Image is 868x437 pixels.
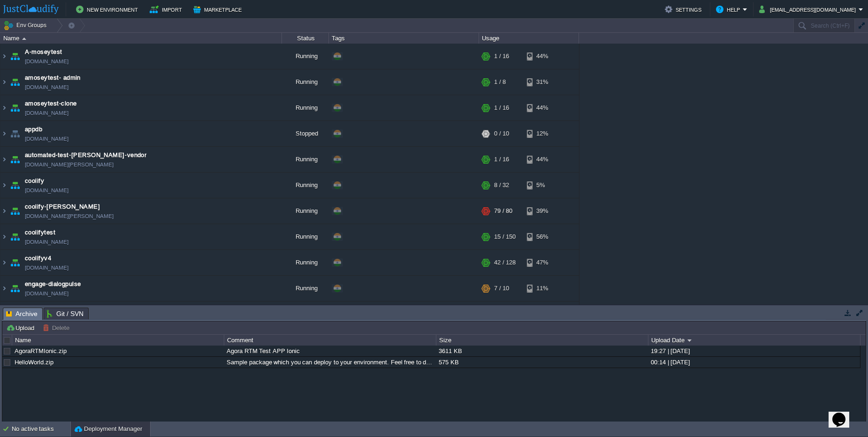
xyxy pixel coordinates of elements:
[76,4,141,15] button: New Environment
[8,250,22,275] img: AMDAwAAAACH5BAEAAAAALAAAAAABAAEAAAICRAEAOw==
[25,125,42,134] a: appdb
[494,95,509,121] div: 1 / 16
[8,224,22,249] img: AMDAwAAAACH5BAEAAAAALAAAAAABAAEAAAICRAEAOw==
[6,308,38,320] span: Archive
[716,4,743,15] button: Help
[648,357,860,368] div: 00:14 | [DATE]
[25,254,51,263] a: coolifyv4
[8,95,22,121] img: AMDAwAAAACH5BAEAAAAALAAAAAABAAEAAAICRAEAOw==
[25,186,69,195] span: [DOMAIN_NAME]
[0,276,8,301] img: AMDAwAAAACH5BAEAAAAALAAAAAABAAEAAAICRAEAOw==
[0,121,8,146] img: AMDAwAAAACH5BAEAAAAALAAAAAABAAEAAAICRAEAOw==
[8,121,22,146] img: AMDAwAAAACH5BAEAAAAALAAAAAABAAEAAAICRAEAOw==
[224,346,435,356] div: Agora RTM Test APP Ionic
[6,324,37,332] button: Upload
[8,173,22,198] img: AMDAwAAAACH5BAEAAAAALAAAAAABAAEAAAICRAEAOw==
[480,33,579,44] div: Usage
[494,301,509,327] div: 2 / 12
[527,224,557,249] div: 56%
[494,147,509,172] div: 1 / 16
[15,359,53,366] a: HelloWorld.zip
[282,224,329,249] div: Running
[25,237,69,247] span: [DOMAIN_NAME]
[527,276,557,301] div: 11%
[43,324,72,332] button: Delete
[25,279,81,289] a: engage-dialogpulse
[1,33,282,44] div: Name
[527,95,557,121] div: 44%
[25,73,81,83] a: amoseytest- admin
[8,44,22,69] img: AMDAwAAAACH5BAEAAAAALAAAAAABAAEAAAICRAEAOw==
[527,301,557,327] div: 16%
[8,198,22,224] img: AMDAwAAAACH5BAEAAAAALAAAAAABAAEAAAICRAEAOw==
[0,250,8,275] img: AMDAwAAAACH5BAEAAAAALAAAAAABAAEAAAICRAEAOw==
[0,173,8,198] img: AMDAwAAAACH5BAEAAAAALAAAAAABAAEAAAICRAEAOw==
[8,147,22,172] img: AMDAwAAAACH5BAEAAAAALAAAAAABAAEAAAICRAEAOw==
[649,335,860,346] div: Upload Date
[0,147,8,172] img: AMDAwAAAACH5BAEAAAAALAAAAAABAAEAAAICRAEAOw==
[75,424,142,434] button: Deployment Manager
[494,276,509,301] div: 7 / 10
[25,134,69,143] a: [DOMAIN_NAME]
[282,250,329,275] div: Running
[3,19,50,32] button: Env Groups
[25,47,62,57] a: A-moseytest
[282,44,329,69] div: Running
[225,335,436,346] div: Comment
[25,211,114,221] span: [DOMAIN_NAME][PERSON_NAME]
[3,5,59,14] img: JustCloudify
[0,69,8,95] img: AMDAwAAAACH5BAEAAAAALAAAAAABAAEAAAICRAEAOw==
[665,4,704,15] button: Settings
[759,4,859,15] button: [EMAIL_ADDRESS][DOMAIN_NAME]
[829,399,859,428] iframe: chat widget
[25,176,44,186] a: coolify
[25,289,69,298] a: [DOMAIN_NAME]
[282,276,329,301] div: Running
[282,95,329,121] div: Running
[282,147,329,172] div: Running
[648,346,860,356] div: 19:27 | [DATE]
[527,121,557,146] div: 12%
[527,198,557,224] div: 39%
[25,83,69,92] span: [DOMAIN_NAME]
[494,198,512,224] div: 79 / 80
[25,151,146,160] a: automated-test-[PERSON_NAME]-vendor
[47,308,84,319] span: Git / SVN
[494,121,509,146] div: 0 / 10
[494,44,509,69] div: 1 / 16
[25,57,69,66] span: [DOMAIN_NAME]
[437,335,648,346] div: Size
[13,335,224,346] div: Name
[25,263,69,272] span: [DOMAIN_NAME]
[8,276,22,301] img: AMDAwAAAACH5BAEAAAAALAAAAAABAAEAAAICRAEAOw==
[0,95,8,121] img: AMDAwAAAACH5BAEAAAAALAAAAAABAAEAAAICRAEAOw==
[25,202,100,211] a: coolify-[PERSON_NAME]
[25,160,114,169] span: [DOMAIN_NAME][PERSON_NAME]
[494,250,516,275] div: 42 / 128
[282,301,329,327] div: Running
[527,173,557,198] div: 5%
[527,69,557,95] div: 31%
[193,4,244,15] button: Marketplace
[282,33,328,44] div: Status
[494,173,509,198] div: 8 / 32
[282,69,329,95] div: Running
[150,4,185,15] button: Import
[494,69,506,95] div: 1 / 8
[8,69,22,95] img: AMDAwAAAACH5BAEAAAAALAAAAAABAAEAAAICRAEAOw==
[25,108,69,118] span: [DOMAIN_NAME]
[25,228,55,237] a: coolifytest
[282,198,329,224] div: Running
[8,301,22,327] img: AMDAwAAAACH5BAEAAAAALAAAAAABAAEAAAICRAEAOw==
[224,357,435,368] div: Sample package which you can deploy to your environment. Feel free to delete and upload a package...
[436,357,647,368] div: 575 KB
